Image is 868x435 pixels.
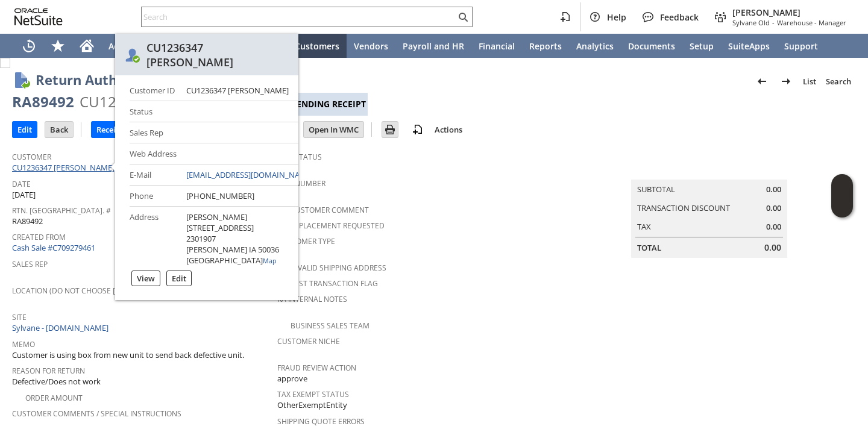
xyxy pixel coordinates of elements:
[186,169,313,180] a: [EMAIL_ADDRESS][DOMAIN_NAME]
[660,11,699,23] span: Feedback
[621,34,682,58] a: Documents
[22,39,36,53] svg: Recent Records
[108,40,146,52] span: Activities
[637,221,651,232] a: Tax
[291,205,369,215] a: Customer Comment
[130,148,177,159] div: Web Address
[186,85,289,96] div: CU1236347 [PERSON_NAME]
[766,221,781,233] span: 0.00
[14,8,63,25] svg: logo
[72,34,101,58] a: Home
[456,10,470,24] svg: Search
[12,189,36,201] span: [DATE]
[295,40,339,52] span: Customers
[12,232,66,242] a: Created From
[80,92,275,111] div: CU1236347 [PERSON_NAME]
[12,339,35,349] a: Memo
[522,34,569,58] a: Reports
[529,40,562,52] span: Reports
[576,40,614,52] span: Analytics
[130,169,177,180] div: E-Mail
[383,122,397,137] img: Print
[637,202,730,213] a: Transaction Discount
[80,39,94,53] svg: Home
[186,211,279,266] div: [PERSON_NAME] [STREET_ADDRESS] 2301907 [PERSON_NAME] IA 50036 [GEOGRAPHIC_DATA]
[12,376,101,387] span: Defective/Does not work
[291,321,370,331] a: Business Sales Team
[137,273,155,284] label: View
[13,122,37,137] input: Edit
[766,184,781,195] span: 0.00
[277,373,307,384] span: approve
[277,399,347,411] span: OtherExemptEntity
[690,40,714,52] span: Setup
[631,160,787,180] caption: Summary
[12,349,244,361] span: Customer is using box from new unit to send back defective unit.
[755,74,769,89] img: Previous
[25,393,83,403] a: Order Amount
[12,322,112,333] a: Sylvane - [DOMAIN_NAME]
[172,273,186,284] label: Edit
[628,40,675,52] span: Documents
[277,363,356,373] a: Fraud Review Action
[637,242,661,253] a: Total
[479,40,515,52] span: Financial
[12,366,85,376] a: Reason For Return
[347,34,395,58] a: Vendors
[471,34,522,58] a: Financial
[728,40,770,52] span: SuiteApps
[831,196,853,218] span: Oracle Guided Learning Widget. To move around, please hold and drag
[131,271,160,286] div: View
[831,174,853,217] iframe: Click here to launch Oracle Guided Learning Help Panel
[277,236,335,246] a: Customer Type
[130,127,177,138] div: Sales Rep
[607,11,626,23] span: Help
[430,124,467,135] a: Actions
[12,162,118,173] a: CU1236347 [PERSON_NAME]
[12,179,31,189] a: Date
[130,85,177,96] div: Customer ID
[764,242,781,254] span: 0.00
[36,70,177,90] h1: Return Authorization
[12,312,27,322] a: Site
[777,18,846,27] span: Warehouse - Manager
[12,216,43,227] span: RA89492
[732,7,846,18] span: [PERSON_NAME]
[779,74,793,89] img: Next
[277,416,365,427] a: Shipping Quote Errors
[130,190,177,201] div: Phone
[766,202,781,214] span: 0.00
[51,39,65,53] svg: Shortcuts
[166,271,192,286] div: Edit
[569,34,621,58] a: Analytics
[92,122,129,137] input: Receive
[291,221,385,231] a: Replacement Requested
[43,34,72,58] div: Shortcuts
[45,122,73,137] input: Back
[12,92,74,111] div: RA89492
[12,152,51,162] a: Customer
[395,34,471,58] a: Payroll and HR
[682,34,721,58] a: Setup
[291,278,378,289] a: Test Transaction Flag
[304,122,363,137] input: Open In WMC
[12,205,111,216] a: Rtn. [GEOGRAPHIC_DATA]. #
[277,152,322,162] a: RMA Status
[382,122,398,137] input: Print
[821,72,856,91] a: Search
[784,40,818,52] span: Support
[291,263,386,273] a: Invalid Shipping Address
[777,34,825,58] a: Support
[130,106,177,117] div: Status
[403,40,464,52] span: Payroll and HR
[772,18,775,27] span: -
[277,389,349,399] a: Tax Exempt Status
[142,10,456,24] input: Search
[637,184,675,195] a: Subtotal
[277,294,347,304] a: RA Internal Notes
[289,93,368,116] div: Pending Receipt
[798,72,821,91] a: List
[14,34,43,58] a: Recent Records
[277,178,325,189] a: RMA Number
[354,40,388,52] span: Vendors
